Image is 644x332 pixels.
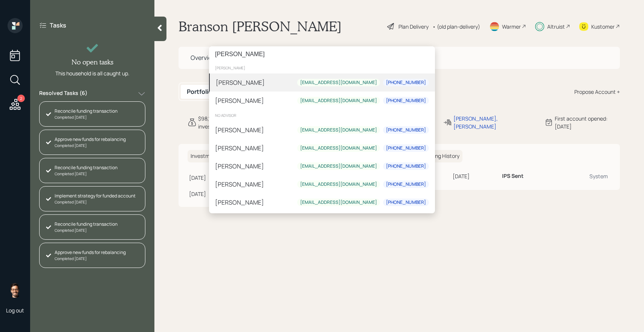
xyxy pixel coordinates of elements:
div: [PHONE_NUMBER] [386,80,426,86]
div: [PERSON_NAME] [215,162,264,171]
div: [PERSON_NAME] [215,144,264,153]
input: Type a command or search… [209,46,435,62]
div: [PERSON_NAME] [209,62,435,73]
div: [PERSON_NAME] [215,180,264,189]
div: [PHONE_NUMBER] [386,181,426,188]
div: [PERSON_NAME] [215,125,264,135]
div: [EMAIL_ADDRESS][DOMAIN_NAME] [300,181,377,188]
div: [PHONE_NUMBER] [386,98,426,104]
div: [EMAIL_ADDRESS][DOMAIN_NAME] [300,199,377,206]
div: [EMAIL_ADDRESS][DOMAIN_NAME] [300,98,377,104]
div: [EMAIL_ADDRESS][DOMAIN_NAME] [300,80,377,86]
div: [EMAIL_ADDRESS][DOMAIN_NAME] [300,145,377,151]
div: [EMAIL_ADDRESS][DOMAIN_NAME] [300,127,377,133]
div: [PHONE_NUMBER] [386,163,426,170]
div: no advisor [209,110,435,121]
div: [PERSON_NAME] [216,78,265,87]
div: [EMAIL_ADDRESS][DOMAIN_NAME] [300,163,377,170]
div: [PHONE_NUMBER] [386,127,426,133]
div: [PHONE_NUMBER] [386,199,426,206]
div: [PERSON_NAME] [215,96,264,105]
div: [PHONE_NUMBER] [386,145,426,151]
div: [PERSON_NAME] [215,198,264,207]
